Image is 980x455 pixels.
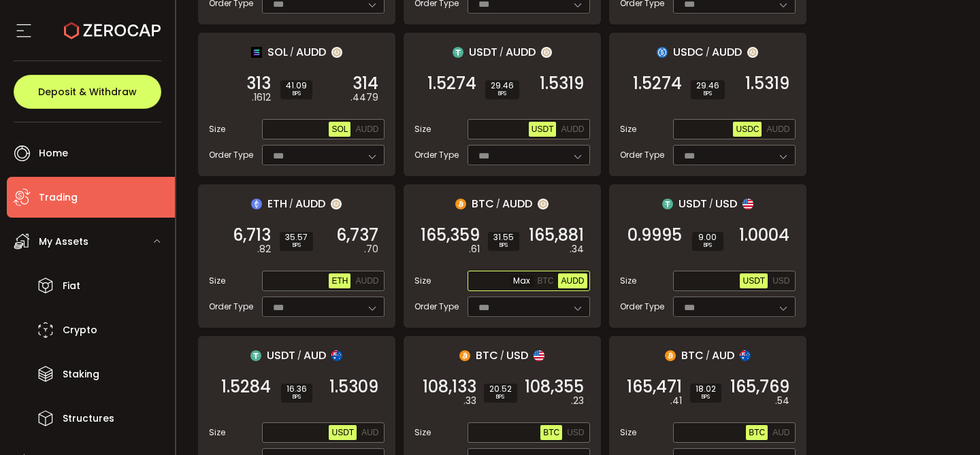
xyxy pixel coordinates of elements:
[670,394,682,408] em: .41
[627,229,682,242] span: 0.9995
[749,428,765,437] span: BTC
[696,393,716,401] i: BPS
[233,229,271,242] span: 6,713
[423,380,476,394] span: 108,133
[250,350,261,361] img: usdt_portfolio.svg
[221,380,271,394] span: 1.5284
[696,90,719,98] i: BPS
[627,380,682,394] span: 165,471
[620,301,664,313] span: Order Type
[463,394,476,408] em: .33
[633,77,682,90] span: 1.5274
[267,195,287,212] span: ETH
[39,188,78,207] span: Trading
[673,44,704,61] span: USDC
[209,123,225,135] span: Size
[698,241,718,250] i: BPS
[414,426,431,439] span: Size
[63,320,97,340] span: Crypto
[209,149,253,161] span: Order Type
[662,199,673,209] img: usdt_portfolio.svg
[297,350,301,362] em: /
[353,273,381,288] button: AUDD
[63,365,99,384] span: Staking
[491,82,514,90] span: 29.46
[491,90,514,98] i: BPS
[506,44,536,61] span: AUDD
[540,77,584,90] span: 1.5319
[289,198,293,210] em: /
[39,144,68,163] span: Home
[14,75,161,109] button: Deposit & Withdraw
[657,47,668,58] img: usdc_portfolio.svg
[736,124,759,134] span: USDC
[912,390,980,455] iframe: Chat Widget
[538,199,549,209] img: zuPXiwguUFiBOIQyqLOiXsnnNitlx7q4LCwEbLHADjIpTka+Lip0HH8D0VTrd02z+wEAAAAASUVORK5CYII=
[329,273,350,288] button: ETH
[286,90,307,98] i: BPS
[414,123,431,135] span: Size
[567,428,584,437] span: USD
[489,393,512,401] i: BPS
[353,77,378,90] span: 314
[500,350,504,362] em: /
[427,77,476,90] span: 1.5274
[733,122,762,137] button: USDC
[620,275,636,287] span: Size
[350,90,378,105] em: .4479
[476,347,498,364] span: BTC
[540,425,562,440] button: BTC
[459,350,470,361] img: btc_portfolio.svg
[364,242,378,256] em: .70
[455,199,466,209] img: btc_portfolio.svg
[537,276,553,286] span: BTC
[571,394,584,408] em: .23
[287,393,307,401] i: BPS
[561,124,584,134] span: AUDD
[355,124,378,134] span: AUDD
[331,350,342,361] img: aud_portfolio.svg
[532,124,554,134] span: USDT
[246,77,271,90] span: 313
[506,347,528,364] span: USD
[209,301,253,313] span: Order Type
[331,124,348,134] span: SOL
[63,276,80,296] span: Fiat
[679,195,707,212] span: USDT
[331,276,348,286] span: ETH
[706,46,710,58] em: /
[296,44,326,61] span: AUDD
[712,347,734,364] span: AUD
[558,273,587,288] button: AUDD
[502,195,532,212] span: AUDD
[359,425,381,440] button: AUD
[295,195,325,212] span: AUDD
[287,385,307,393] span: 16.36
[414,275,431,287] span: Size
[257,242,271,256] em: .82
[742,276,765,286] span: USDT
[361,428,378,437] span: AUD
[252,90,271,105] em: .1612
[469,44,497,61] span: USDT
[267,347,295,364] span: USDT
[500,46,504,58] em: /
[558,122,587,137] button: AUDD
[472,195,494,212] span: BTC
[770,425,792,440] button: AUD
[766,124,789,134] span: AUDD
[39,232,88,252] span: My Assets
[543,428,559,437] span: BTC
[290,46,294,58] em: /
[329,380,378,394] span: 1.5309
[421,229,480,242] span: 165,359
[681,347,704,364] span: BTC
[534,350,544,361] img: usd_portfolio.svg
[489,385,512,393] span: 20.52
[740,350,751,361] img: aud_portfolio.svg
[747,47,758,58] img: zuPXiwguUFiBOIQyqLOiXsnnNitlx7q4LCwEbLHADjIpTka+Lip0HH8D0VTrd02z+wEAAAAASUVORK5CYII=
[496,198,500,210] em: /
[38,87,137,97] span: Deposit & Withdraw
[620,149,664,161] span: Order Type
